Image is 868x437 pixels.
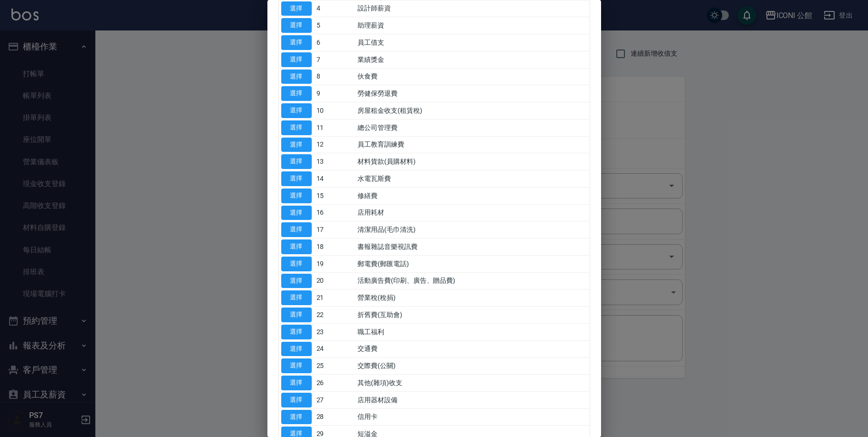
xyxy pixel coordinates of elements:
[314,323,356,340] td: 23
[355,170,589,188] td: 水電瓦斯費
[281,410,312,425] button: 選擇
[355,102,589,119] td: 房屋租金收支(租賃稅)
[281,154,312,169] button: 選擇
[355,34,589,51] td: 員工借支
[281,70,312,84] button: 選擇
[355,187,589,204] td: 修繕費
[314,102,356,119] td: 10
[314,51,356,68] td: 7
[281,189,312,203] button: 選擇
[281,358,312,373] button: 選擇
[355,204,589,221] td: 店用耗材
[355,391,589,408] td: 店用器材設備
[355,136,589,153] td: 員工教育訓練費
[281,1,312,16] button: 選擇
[355,375,589,392] td: 其他(雜項)收支
[355,307,589,324] td: 折舊費(互助會)
[355,51,589,68] td: 業績獎金
[281,308,312,322] button: 選擇
[355,323,589,340] td: 職工福利
[281,171,312,186] button: 選擇
[281,18,312,33] button: 選擇
[355,221,589,238] td: 清潔用品(毛巾清洗)
[314,307,356,324] td: 22
[314,153,356,170] td: 13
[281,274,312,288] button: 選擇
[355,272,589,289] td: 活動廣告費(印刷、廣告、贈品費)
[314,221,356,238] td: 17
[314,68,356,85] td: 8
[314,204,356,221] td: 16
[355,238,589,256] td: 書報雜誌音樂視訊費
[314,187,356,204] td: 15
[281,86,312,101] button: 選擇
[281,290,312,305] button: 選擇
[314,289,356,307] td: 21
[314,340,356,358] td: 24
[281,376,312,390] button: 選擇
[355,408,589,426] td: 信用卡
[314,170,356,188] td: 14
[314,238,356,256] td: 18
[314,255,356,272] td: 19
[314,408,356,426] td: 28
[281,120,312,135] button: 選擇
[281,138,312,152] button: 選擇
[355,153,589,170] td: 材料貨款(員購材料)
[314,358,356,375] td: 25
[355,289,589,307] td: 營業稅(稅捐)
[355,340,589,358] td: 交通費
[355,255,589,272] td: 郵電費(郵匯電話)
[281,393,312,407] button: 選擇
[314,136,356,153] td: 12
[281,257,312,271] button: 選擇
[281,103,312,118] button: 選擇
[314,391,356,408] td: 27
[281,342,312,357] button: 選擇
[281,239,312,254] button: 選擇
[355,68,589,85] td: 伙食費
[355,358,589,375] td: 交際費(公關)
[281,325,312,339] button: 選擇
[355,119,589,136] td: 總公司管理費
[281,206,312,220] button: 選擇
[355,85,589,102] td: 勞健保勞退費
[281,222,312,237] button: 選擇
[314,17,356,34] td: 5
[314,375,356,392] td: 26
[314,34,356,51] td: 6
[281,52,312,67] button: 選擇
[314,119,356,136] td: 11
[355,17,589,34] td: 助理薪資
[314,272,356,289] td: 20
[281,35,312,50] button: 選擇
[314,85,356,102] td: 9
